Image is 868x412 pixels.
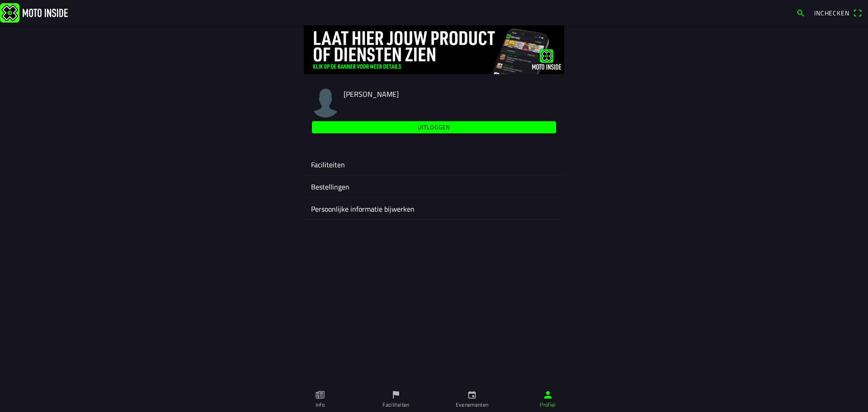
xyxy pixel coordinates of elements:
[344,89,399,99] span: [PERSON_NAME]
[316,401,325,409] ion-label: Info
[315,390,325,400] ion-icon: paper
[467,390,477,400] ion-icon: calendar
[382,401,409,409] ion-label: Faciliteiten
[792,5,810,20] a: search
[810,5,866,20] a: Incheckenqr scanner
[312,121,556,133] ion-button: Uitloggen
[391,390,401,400] ion-icon: flag
[304,25,564,74] img: 4Lg0uCZZgYSq9MW2zyHRs12dBiEH1AZVHKMOLPl0.jpg
[543,390,553,400] ion-icon: person
[540,401,556,409] ion-label: Profiel
[311,159,557,170] ion-label: Faciliteiten
[311,181,557,192] ion-label: Bestellingen
[456,401,489,409] ion-label: Evenementen
[311,89,340,118] img: moto-inside-avatar.png
[311,204,557,214] ion-label: Persoonlijke informatie bijwerken
[814,8,849,18] span: Inchecken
